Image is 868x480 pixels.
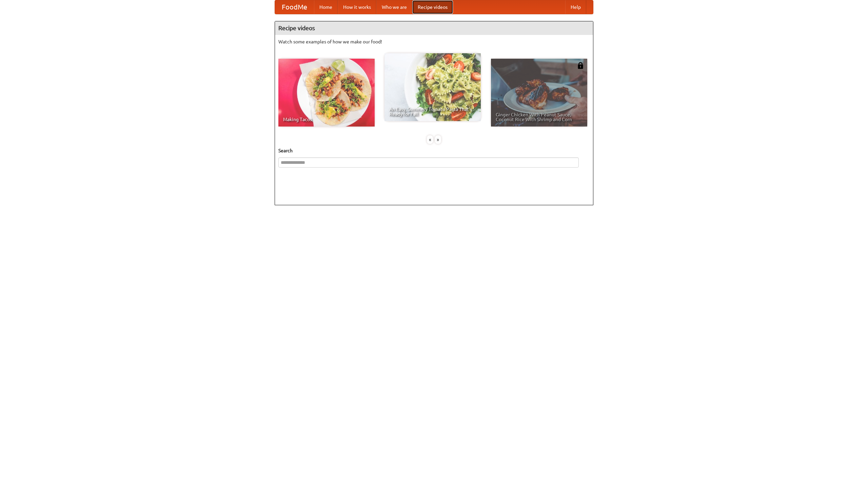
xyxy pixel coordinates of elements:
span: An Easy, Summery Tomato Pasta That's Ready for Fall [389,107,476,116]
a: Recipe videos [412,0,453,14]
h4: Recipe videos [275,21,593,35]
div: « [427,135,433,144]
a: An Easy, Summery Tomato Pasta That's Ready for Fall [384,53,481,121]
p: Watch some examples of how we make our food! [278,38,590,45]
a: Who we are [376,0,412,14]
img: 483408.png [577,62,584,69]
h5: Search [278,147,590,154]
a: FoodMe [275,0,314,14]
a: Home [314,0,338,14]
a: How it works [338,0,376,14]
div: » [435,135,441,144]
span: Making Tacos [283,117,370,122]
a: Making Tacos [278,59,375,127]
a: Help [565,0,586,14]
